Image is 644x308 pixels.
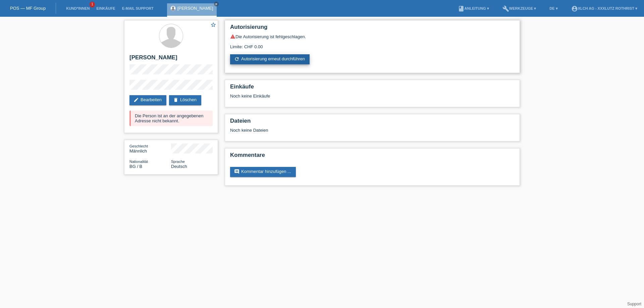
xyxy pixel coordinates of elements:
[499,6,540,10] a: buildWerkzeuge ▾
[210,22,216,29] a: star_border
[230,167,296,177] a: commentKommentar hinzufügen ...
[571,5,578,12] i: account_circle
[129,54,213,64] h2: [PERSON_NAME]
[458,5,465,12] i: book
[171,164,187,169] span: Deutsch
[129,111,213,126] div: Die Person ist an der angegebenen Adresse nicht bekannt.
[230,34,235,39] i: warning
[502,5,509,12] i: build
[10,6,46,11] a: POS — MF Group
[230,24,515,34] h2: Autorisierung
[171,160,185,164] span: Sprache
[129,143,171,153] div: Männlich
[230,118,515,128] h2: Dateien
[234,56,239,62] i: refresh
[230,94,515,104] div: Noch keine Einkäufe
[215,2,218,6] i: close
[129,164,142,169] span: Bulgarien / B / 01.04.2022
[627,302,641,306] a: Support
[568,6,641,10] a: account_circleXLCH AG - XXXLutz Rothrist ▾
[129,144,148,148] span: Geschlecht
[133,97,139,103] i: edit
[119,6,157,10] a: E-Mail Support
[234,169,239,174] i: comment
[230,128,435,133] div: Noch keine Dateien
[129,95,166,105] a: editBearbeiten
[214,2,219,6] a: close
[546,6,561,10] a: DE ▾
[230,39,515,49] div: Limite: CHF 0.00
[230,34,515,39] div: Die Autorisierung ist fehlgeschlagen.
[63,6,93,10] a: Kund*innen
[230,152,515,162] h2: Kommentare
[230,83,515,94] h2: Einkäufe
[93,6,118,10] a: Einkäufe
[177,6,213,11] a: [PERSON_NAME]
[454,6,492,10] a: bookAnleitung ▾
[210,22,216,28] i: star_border
[90,2,95,7] span: 1
[230,54,310,64] a: refreshAutorisierung erneut durchführen
[129,160,148,164] span: Nationalität
[173,97,178,103] i: delete
[169,95,201,105] a: deleteLöschen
